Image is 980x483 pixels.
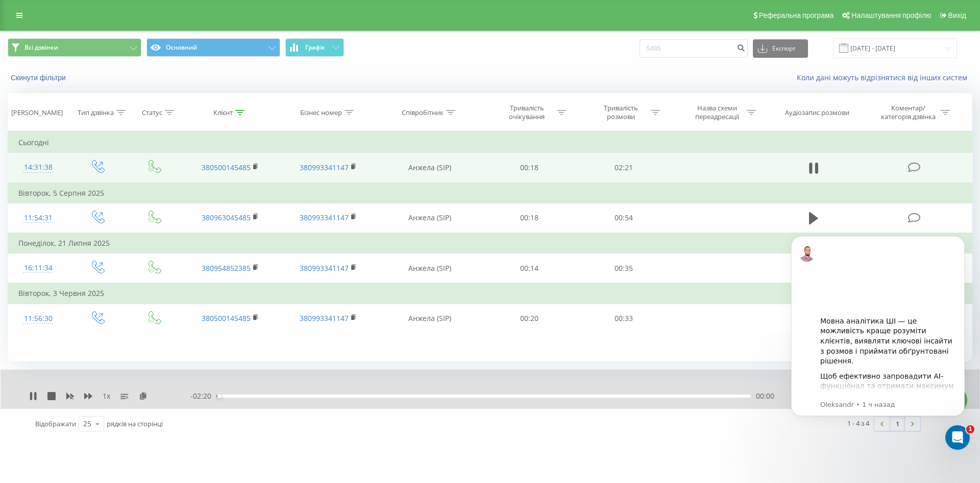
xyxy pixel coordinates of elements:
span: 00:00 [756,391,774,401]
a: 380993341147 [300,263,349,273]
span: Всі дзвінки [24,43,58,52]
td: Анжела (SIP) [377,254,482,284]
a: 380993341147 [300,163,349,172]
a: 380993341147 [300,313,349,323]
span: 1 [966,425,974,433]
div: Назва схеми переадресації [690,104,744,121]
a: 380500145485 [202,163,251,172]
td: 00:35 [576,254,670,284]
div: Аудіозапис розмови [785,108,849,117]
div: Співробітник [402,108,444,117]
td: 00:20 [482,304,576,333]
a: 380963045485 [202,213,251,222]
button: Експорт [753,39,808,58]
button: Графік [285,38,344,57]
div: Статус [142,108,162,117]
span: рядків на сторінці [107,419,163,428]
span: 1 x [103,391,110,401]
div: 25 [83,419,91,429]
td: Вівторок, 3 Червня 2025 [8,283,972,304]
div: Accessibility label [217,394,222,398]
span: Налаштування профілю [851,11,931,19]
span: Графік [305,44,325,51]
td: 00:18 [482,153,576,183]
td: Понеділок, 21 Липня 2025 [8,233,972,254]
div: 11:54:31 [18,208,58,228]
div: 14:31:38 [18,157,58,177]
div: Коментар/категорія дзвінка [878,104,938,121]
div: 16:11:34 [18,258,58,278]
iframe: Intercom notifications сообщение [776,221,980,455]
a: 380500145485 [202,313,251,323]
td: 00:33 [576,304,670,333]
td: Анжела (SIP) [377,304,482,333]
td: 00:54 [576,203,670,233]
span: Реферальна програма [759,11,834,19]
button: Всі дзвінки [8,38,141,57]
div: Тривалість розмови [594,104,648,121]
div: Бізнес номер [300,108,342,117]
span: Вихід [948,11,966,19]
input: Пошук за номером [640,39,748,58]
td: Вівторок, 5 Серпня 2025 [8,183,972,203]
div: Тип дзвінка [78,108,114,117]
div: Тривалість очікування [500,104,554,121]
span: Відображати [35,419,76,428]
a: 380954852385 [202,263,251,273]
button: Скинути фільтри [8,73,71,82]
td: 02:21 [576,153,670,183]
a: Коли дані можуть відрізнятися вiд інших систем [797,73,972,82]
div: 11:56:30 [18,309,58,329]
iframe: Intercom live chat [945,425,970,450]
div: [PERSON_NAME] [11,108,63,117]
td: Сьогодні [8,132,972,153]
td: Анжела (SIP) [377,153,482,183]
a: 380993341147 [300,213,349,222]
td: Анжела (SIP) [377,203,482,233]
span: - 02:20 [190,391,216,401]
div: Клієнт [213,108,233,117]
td: 00:14 [482,254,576,284]
td: 00:18 [482,203,576,233]
button: Основний [146,38,280,57]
